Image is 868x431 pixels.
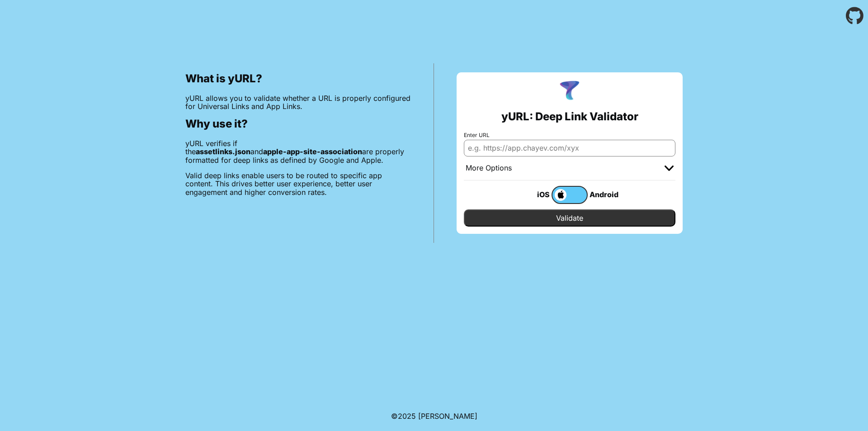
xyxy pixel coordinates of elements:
[185,139,411,164] p: yURL verifies if the and are properly formatted for deep links as defined by Google and Apple.
[558,80,581,103] img: yURL Logo
[185,72,411,85] h2: What is yURL?
[501,110,638,123] h2: yURL: Deep Link Validator
[185,118,411,130] h2: Why use it?
[464,209,675,227] input: Validate
[185,171,411,196] p: Valid deep links enable users to be routed to specific app content. This drives better user exper...
[391,401,477,431] footer: ©
[196,147,250,156] b: assetlinks.json
[466,164,512,173] div: More Options
[418,412,477,421] a: Michael Ibragimchayev's Personal Site
[515,189,552,200] div: iOS
[398,412,416,421] span: 2025
[263,147,362,156] b: apple-app-site-association
[464,140,675,156] input: e.g. https://app.chayev.com/xyx
[185,94,411,111] p: yURL allows you to validate whether a URL is properly configured for Universal Links and App Links.
[464,132,675,138] label: Enter URL
[588,189,624,200] div: Android
[665,166,674,171] img: chevron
